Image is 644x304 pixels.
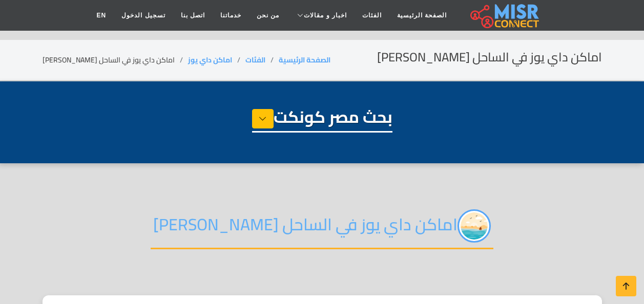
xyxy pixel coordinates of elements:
a: الصفحة الرئيسية [389,6,454,25]
a: تسجيل الدخول [114,6,173,25]
li: اماكن داي يوز في الساحل [PERSON_NAME] [43,55,188,66]
h2: اماكن داي يوز في الساحل [PERSON_NAME] [151,209,493,249]
a: اماكن داي يوز [188,53,232,67]
h1: بحث مصر كونكت [252,107,392,133]
a: اخبار و مقالات [287,6,355,25]
a: الصفحة الرئيسية [279,53,330,67]
a: خدماتنا [213,6,249,25]
a: الفئات [355,6,389,25]
img: main.misr_connect [470,3,539,28]
a: EN [89,6,114,25]
img: L5WiLgnv47iSMY3Z4g74.png [458,209,491,243]
a: من نحن [249,6,287,25]
h2: اماكن داي يوز في الساحل [PERSON_NAME] [377,50,602,65]
span: اخبار و مقالات [304,11,347,20]
a: الفئات [245,53,265,67]
a: اتصل بنا [173,6,213,25]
